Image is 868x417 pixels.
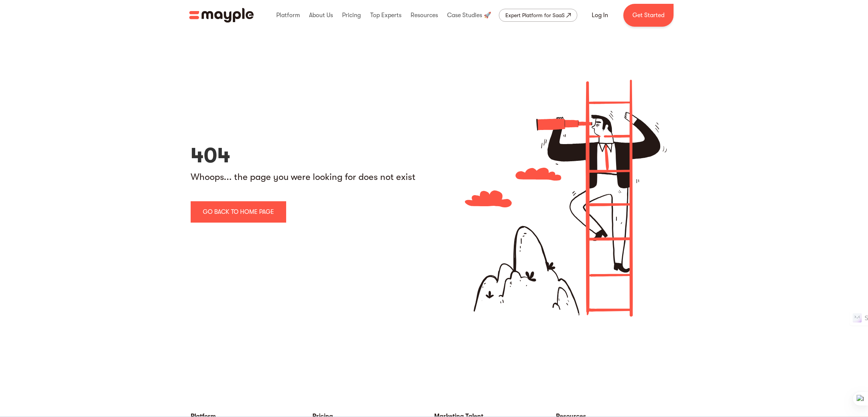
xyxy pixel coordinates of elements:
div: Pricing [340,3,363,27]
a: go back to home page [191,201,286,223]
img: Mayple logo [189,8,254,22]
a: Log In [583,6,617,24]
div: Platform [274,3,302,27]
div: About Us [307,3,335,27]
div: Expert Platform for SaaS [505,11,565,20]
div: Resources [409,3,440,27]
div: Whoops... the page you were looking for does not exist [191,171,434,183]
a: Get Started [623,4,674,27]
a: home [189,8,254,22]
a: Expert Platform for SaaS [499,9,577,22]
h1: 404 [191,143,434,168]
div: Top Experts [368,3,403,27]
